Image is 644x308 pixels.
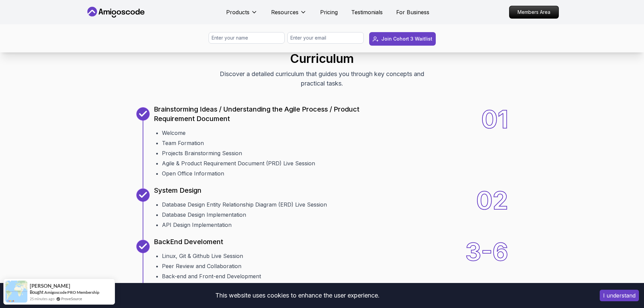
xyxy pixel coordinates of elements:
[30,283,70,289] span: [PERSON_NAME]
[162,139,381,147] li: Team Formation
[30,289,44,295] span: Bought
[5,288,590,303] div: This website uses cookies to enhance the user experience.
[351,8,383,16] a: Testimonials
[154,186,201,195] p: System Design
[369,32,436,46] button: Join Cohort 3 Waitlist
[44,290,99,295] a: Amigoscode PRO Membership
[162,262,261,270] li: Peer Review and Collaboration
[162,149,381,157] li: Projects Brainstorming Session
[61,296,82,302] a: ProveSource
[154,104,381,123] p: Brainstorming Ideas / Understanding the Agile Process / Product Requirement Document
[396,8,429,16] a: For Business
[162,169,381,177] li: Open Office Information
[162,200,327,209] li: Database Design Entity Relationship Diagram (ERD) Live Session
[481,107,508,177] div: 01
[381,35,432,42] div: Join Cohort 3 Waitlist
[509,6,559,19] a: Members Area
[30,296,54,302] span: 25 minutes ago
[271,8,307,22] button: Resources
[476,188,508,229] div: 02
[162,129,381,137] li: Welcome
[162,159,381,167] li: Agile & Product Requirement Document (PRD) Live Session
[226,8,258,22] button: Products
[320,8,338,16] a: Pricing
[5,281,27,303] img: provesource social proof notification image
[162,282,261,290] li: Testing Live Session
[209,32,285,44] input: Enter your name
[271,8,299,16] p: Resources
[162,272,261,280] li: Back-end and Front-end Development
[162,221,327,229] li: API Design Implementation
[209,69,436,88] p: Discover a detailed curriculum that guides you through key concepts and practical tasks.
[154,237,223,246] p: BackEnd Develoment
[287,32,364,44] input: Enter your email
[509,6,558,18] p: Members Area
[162,252,261,260] li: Linux, Git & Github Live Session
[86,52,559,65] h2: Curriculum
[226,8,249,16] p: Products
[600,290,639,301] button: Accept cookies
[162,211,327,219] li: Database Design Implementation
